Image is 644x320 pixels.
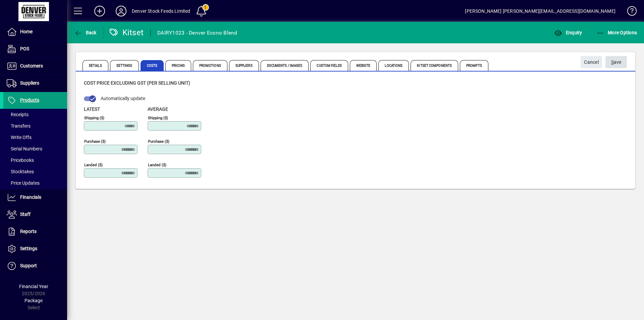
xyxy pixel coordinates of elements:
a: Write Offs [3,132,67,143]
span: Support [20,263,37,268]
mat-label: Landed ($) [84,162,103,167]
span: Reports [20,229,37,234]
div: [PERSON_NAME] [PERSON_NAME][EMAIL_ADDRESS][DOMAIN_NAME] [465,6,615,16]
mat-label: Purchase ($) [148,139,169,143]
span: Serial Numbers [7,146,42,151]
button: Save [605,56,627,68]
a: Transfers [3,120,67,132]
a: Serial Numbers [3,143,67,154]
span: More Options [596,30,637,35]
span: Suppliers [229,60,259,71]
span: Costs [141,60,164,71]
a: Stocktakes [3,166,67,177]
span: ave [611,57,622,68]
span: Documents / Images [261,60,309,71]
div: Kitset [109,27,144,38]
button: Profile [110,5,132,17]
a: Receipts [3,109,67,120]
a: Customers [3,58,67,75]
span: Suppliers [20,80,39,86]
span: S [611,59,614,65]
span: Enquiry [554,30,582,35]
span: Automatically update [101,96,145,101]
span: Locations [378,60,409,71]
a: Staff [3,206,67,223]
span: Staff [20,212,31,217]
span: Cancel [584,57,599,68]
span: Package [24,298,43,303]
span: Financials [20,194,41,200]
button: Add [89,5,110,17]
button: Enquiry [552,27,584,39]
a: Pricebooks [3,154,67,166]
button: Cancel [581,56,602,68]
span: Prompts [460,60,488,71]
button: Back [72,27,98,39]
span: Pricing [165,60,191,71]
span: Website [350,60,377,71]
a: POS [3,41,67,57]
span: Back [74,30,97,35]
span: Price Updates [7,180,40,186]
mat-label: Landed ($) [148,162,166,167]
span: Latest [84,106,100,112]
span: Financial Year [19,284,48,289]
span: Receipts [7,112,29,117]
span: Settings [20,246,37,251]
span: Promotions [193,60,227,71]
a: Suppliers [3,75,67,92]
span: POS [20,46,29,51]
a: Price Updates [3,177,67,189]
div: DAIRY1023 - Denver Econo Blend [157,28,237,38]
span: Average [148,106,168,112]
app-page-header-button: Back [67,27,104,39]
span: Home [20,29,33,34]
div: Denver Stock Feeds Limited [132,6,191,16]
span: Cost price excluding GST (per selling unit) [84,80,190,86]
a: Settings [3,240,67,257]
span: Pricebooks [7,157,34,163]
span: Products [20,97,39,103]
button: More Options [595,27,639,39]
a: Reports [3,223,67,240]
span: Kitset Components [411,60,458,71]
span: Settings [110,60,139,71]
span: Details [83,60,108,71]
mat-label: Shipping ($) [148,115,168,120]
a: Financials [3,189,67,206]
span: Transfers [7,123,31,129]
span: Customers [20,63,43,68]
a: Support [3,258,67,274]
mat-label: Purchase ($) [84,139,106,143]
mat-label: Shipping ($) [84,115,104,120]
span: Stocktakes [7,169,34,174]
span: Write Offs [7,135,32,140]
span: Custom Fields [310,60,348,71]
a: Home [3,24,67,40]
a: Knowledge Base [622,1,636,23]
